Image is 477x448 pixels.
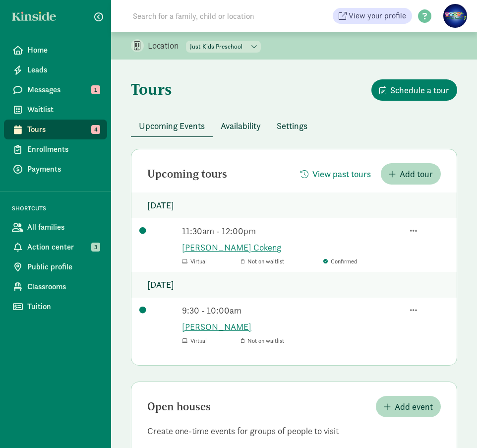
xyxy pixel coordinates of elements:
p: [DATE] [131,272,457,298]
button: Add tour [381,163,441,185]
span: View your profile [349,10,406,22]
a: View past tours [293,168,379,180]
span: Add tour [400,167,433,181]
span: Add event [395,400,433,413]
a: Enrollments [4,139,107,159]
p: Location [148,40,186,52]
a: [PERSON_NAME] [182,320,449,333]
span: 1 [91,85,100,94]
span: Tours [27,124,99,135]
span: Payments [27,163,99,175]
div: Confirmed [323,257,403,266]
div: Not on waitlist [241,336,403,345]
span: Public profile [27,261,99,273]
span: Upcoming Events [139,119,205,132]
h2: Upcoming tours [147,168,227,180]
div: Not on waitlist [241,257,403,266]
button: Schedule a tour [371,79,457,101]
input: Search for a family, child or location [127,6,333,26]
a: Leads [4,60,107,80]
button: View past tours [293,163,379,185]
a: [PERSON_NAME] Cokeng [182,241,449,254]
a: Public profile [4,257,107,277]
span: Leads [27,64,99,76]
div: Virtual [182,336,238,345]
span: View past tours [312,167,371,181]
span: Messages [27,84,99,96]
p: [DATE] [131,192,457,218]
span: Settings [277,119,307,132]
span: 3 [91,243,100,252]
span: 4 [91,125,100,134]
a: Tours 4 [4,120,107,139]
div: Virtual [182,257,238,266]
a: Action center 3 [4,237,107,257]
span: Tuition [27,301,99,313]
h1: Tours [131,79,172,99]
a: Waitlist [4,100,107,120]
span: Waitlist [27,104,99,116]
a: Payments [4,159,107,179]
p: Create one-time events for groups of people to visit [131,425,457,437]
span: Action center [27,241,99,253]
h2: Open houses [147,401,211,413]
div: 9:30 - 10:00am [182,304,403,317]
button: Availability [213,115,269,136]
button: Add event [376,396,441,417]
span: Home [27,44,99,56]
span: All families [27,221,99,233]
span: Enrollments [27,143,99,155]
a: View your profile [333,8,412,24]
a: Home [4,40,107,60]
a: All families [4,217,107,237]
div: 11:30am - 12:00pm [182,224,403,238]
a: Tuition [4,297,107,317]
span: Schedule a tour [390,83,449,97]
iframe: Chat Widget [427,400,477,448]
a: Classrooms [4,277,107,297]
button: Upcoming Events [131,115,213,136]
span: Classrooms [27,281,99,293]
button: Settings [269,115,315,136]
a: Messages 1 [4,80,107,100]
span: Availability [221,119,261,132]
